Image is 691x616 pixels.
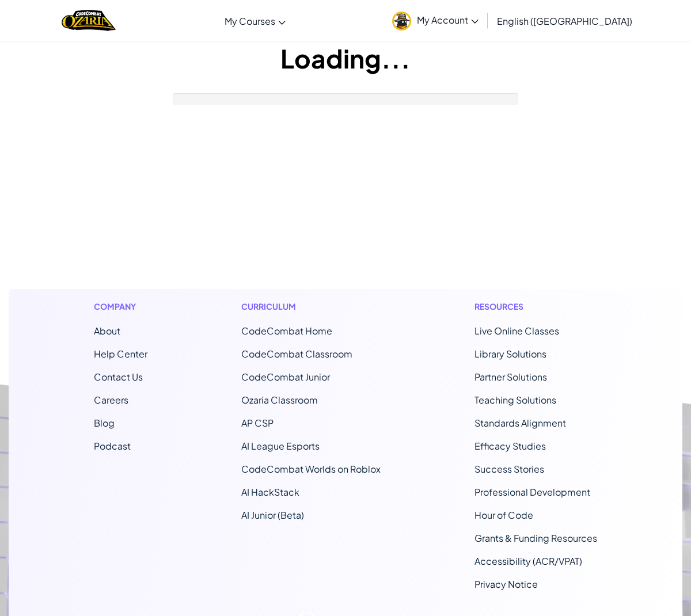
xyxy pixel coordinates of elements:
[474,371,547,383] a: Partner Solutions
[491,5,638,36] a: English ([GEOGRAPHIC_DATA])
[94,348,147,360] a: Help Center
[474,532,597,544] a: Grants & Funding Resources
[417,14,479,26] span: My Account
[241,509,304,521] a: AI Junior (Beta)
[241,394,318,406] a: Ozaria Classroom
[474,440,546,452] a: Efficacy Studies
[241,371,330,383] a: CodeCombat Junior
[62,9,115,32] img: Home
[474,301,597,313] h1: Resources
[241,486,299,498] a: AI HackStack
[497,15,632,27] span: English ([GEOGRAPHIC_DATA])
[94,440,131,452] a: Podcast
[241,301,381,313] h1: Curriculum
[392,12,411,31] img: avatar
[474,578,538,590] a: Privacy Notice
[219,5,291,36] a: My Courses
[474,348,546,360] a: Library Solutions
[241,463,381,475] a: CodeCombat Worlds on Roblox
[241,348,352,360] a: CodeCombat Classroom
[241,440,320,452] a: AI League Esports
[474,417,566,429] a: Standards Alignment
[474,486,590,498] a: Professional Development
[62,9,115,32] a: Ozaria by CodeCombat logo
[94,325,120,337] a: About
[94,394,128,406] a: Careers
[94,301,147,313] h1: Company
[386,2,484,39] a: My Account
[241,417,274,429] a: AP CSP
[94,371,143,383] span: Contact Us
[474,394,556,406] a: Teaching Solutions
[474,463,544,475] a: Success Stories
[225,15,275,27] span: My Courses
[94,417,115,429] a: Blog
[241,325,332,337] span: CodeCombat Home
[474,325,559,337] a: Live Online Classes
[474,509,533,521] a: Hour of Code
[474,555,582,567] a: Accessibility (ACR/VPAT)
